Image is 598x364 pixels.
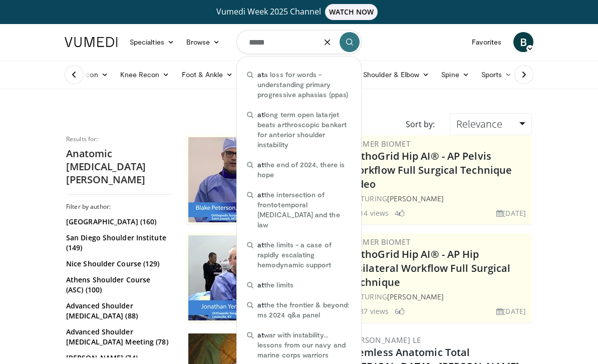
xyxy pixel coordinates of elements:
a: [PERSON_NAME] (74) [66,353,169,363]
a: OrthoGrid Hip AI® - AP Hip Ipsilateral Workflow Full Surgical Technique [349,247,510,289]
img: c80c1d29-5d08-4b57-b833-2b3295cd5297.300x170_q85_crop-smart_upscale.jpg [188,137,339,222]
li: 714 views [349,208,389,218]
a: Relevance [450,113,532,135]
span: long term open latarjet beats arthroscopic bankart for anterior shoulder instability [257,110,351,150]
li: 687 views [349,306,389,316]
a: Browse [180,32,226,52]
div: FEATURING [349,193,530,204]
p: Results for: [66,135,171,143]
input: Search topics, interventions [236,30,362,54]
a: Sports [475,65,518,85]
span: at [257,70,264,79]
a: Athens Shoulder Course (ASC) (100) [66,275,169,295]
a: Zimmer Biomet [349,139,410,149]
span: the limits [257,280,293,290]
a: 18:19 [188,235,339,320]
li: [DATE] [496,306,526,316]
li: [DATE] [496,208,526,218]
a: [GEOGRAPHIC_DATA] (160) [66,217,169,227]
a: San Diego Shoulder Institute (149) [66,233,169,253]
a: [PERSON_NAME] [387,292,444,301]
img: VuMedi Logo [65,37,118,47]
span: the end of 2024, there is hope [257,160,351,180]
a: Spine [435,65,475,85]
a: Vumedi Week 2025 ChannelWATCH NOW [59,4,539,20]
span: at [257,300,264,309]
span: WATCH NOW [325,4,378,20]
span: war with instability... lessons from our navy and marine corps warriors [257,330,351,360]
span: the limits - a case of rapidly escalating hemodynamic support [257,240,351,270]
a: [PERSON_NAME] [387,194,444,203]
a: OrthoGrid Hip AI® - AP Pelvis Workflow Full Surgical Technique Video [349,149,512,191]
li: 4 [395,208,405,218]
span: at [257,190,264,199]
h3: Filter by author: [66,203,171,211]
a: B [513,32,533,52]
a: Knee Recon [114,65,176,85]
a: Zimmer Biomet [349,237,410,247]
a: Advanced Shoulder [MEDICAL_DATA] (88) [66,301,169,321]
span: at [257,110,264,119]
span: a loss for words - understanding primary progressive aphasias (ppas) [257,70,351,100]
span: at [257,160,264,169]
span: at [257,330,264,339]
a: Foot & Ankle [176,65,239,85]
span: the intersection of frontotemporal [MEDICAL_DATA] and the law [257,190,351,230]
a: [PERSON_NAME] Le [349,335,421,345]
a: Specialties [124,32,180,52]
div: Sort by: [398,113,442,135]
a: Nice Shoulder Course (129) [66,259,169,269]
span: at [257,280,264,289]
h2: Anatomic [MEDICAL_DATA] [PERSON_NAME] [66,147,171,186]
li: 6 [395,306,405,316]
span: Relevance [456,117,502,131]
a: Favorites [466,32,507,52]
span: the the frontier & beyond: ms 2024 q&a panel [257,300,351,320]
img: 503c3a3d-ad76-4115-a5ba-16c0230cde33.300x170_q85_crop-smart_upscale.jpg [188,235,339,320]
a: Advanced Shoulder [MEDICAL_DATA] Meeting (78) [66,327,169,347]
a: Shoulder & Elbow [357,65,435,85]
a: 24:18 [188,137,339,222]
div: FEATURING [349,291,530,302]
span: at [257,240,264,249]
